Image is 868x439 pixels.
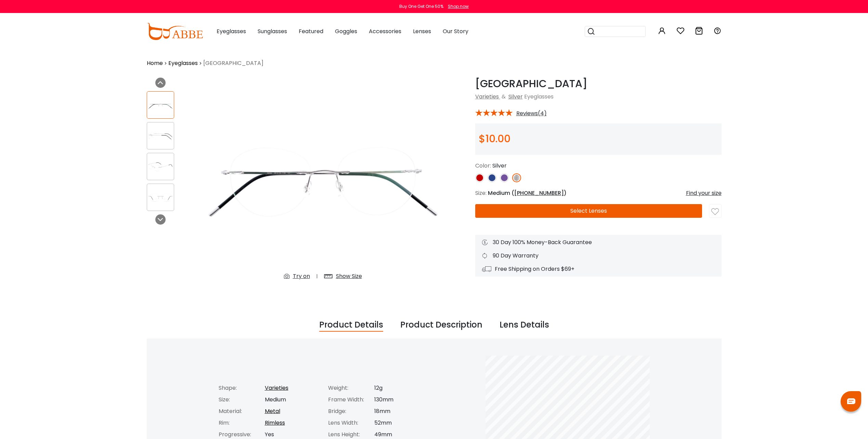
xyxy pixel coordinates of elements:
[147,98,174,112] img: Terrace Park Silver Metal Eyeglasses , NosePads Frames from ABBE Glasses
[524,93,554,101] span: Eyeglasses
[299,27,323,35] span: Featured
[335,27,357,35] span: Goggles
[475,189,487,197] span: Size:
[219,407,265,415] div: Material:
[448,3,469,10] div: Shop now
[147,23,203,40] img: abbeglasses.com
[374,396,431,404] div: 130mm
[374,407,431,415] div: 18mm
[265,430,321,439] div: Yes
[219,384,265,392] div: Shape:
[444,3,469,9] a: Shop now
[198,78,448,285] img: Terrace Park Silver Metal Eyeglasses , NosePads Frames from ABBE Glasses
[147,129,174,143] img: Terrace Park Silver Metal Eyeglasses , NosePads Frames from ABBE Glasses
[686,189,722,197] div: Find your size
[168,59,198,67] a: Eyeglasses
[475,78,722,90] h1: [GEOGRAPHIC_DATA]
[488,189,567,197] span: Medium ( )
[319,319,383,332] div: Product Details
[265,396,321,404] div: Medium
[328,430,374,439] div: Lens Height:
[475,204,702,218] button: Select Lenses
[147,160,174,173] img: Terrace Park Silver Metal Eyeglasses , NosePads Frames from ABBE Glasses
[369,27,401,35] span: Accessories
[265,419,285,427] a: Rimless
[336,272,362,280] div: Show Size
[492,162,507,170] span: Silver
[514,189,564,197] span: [PHONE_NUMBER]
[482,252,715,260] div: 90 Day Warranty
[479,131,510,146] span: $10.00
[265,407,280,415] a: Metal
[413,27,431,35] span: Lenses
[265,384,288,392] a: Varieties
[711,208,719,215] img: like
[219,430,265,439] div: Progressive:
[516,110,547,117] span: Reviews(4)
[475,93,499,101] a: Varieties
[374,419,431,427] div: 52mm
[500,93,507,101] span: &
[400,319,482,332] div: Product Description
[374,384,431,392] div: 12g
[328,407,374,415] div: Bridge:
[328,396,374,404] div: Frame Width:
[147,59,163,67] a: Home
[443,27,468,35] span: Our Story
[328,384,374,392] div: Weight:
[328,419,374,427] div: Lens Width:
[508,93,523,101] a: Silver
[847,398,855,404] img: chat
[500,319,549,332] div: Lens Details
[217,27,246,35] span: Eyeglasses
[374,430,431,439] div: 49mm
[475,162,491,170] span: Color:
[203,59,263,67] span: [GEOGRAPHIC_DATA]
[482,265,715,273] div: Free Shipping on Orders $69+
[258,27,287,35] span: Sunglasses
[482,238,715,247] div: 30 Day 100% Money-Back Guarantee
[147,191,174,204] img: Terrace Park Silver Metal Eyeglasses , NosePads Frames from ABBE Glasses
[219,419,265,427] div: Rim:
[399,3,443,10] div: Buy One Get One 50%
[219,396,265,404] div: Size:
[293,272,310,280] div: Try on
